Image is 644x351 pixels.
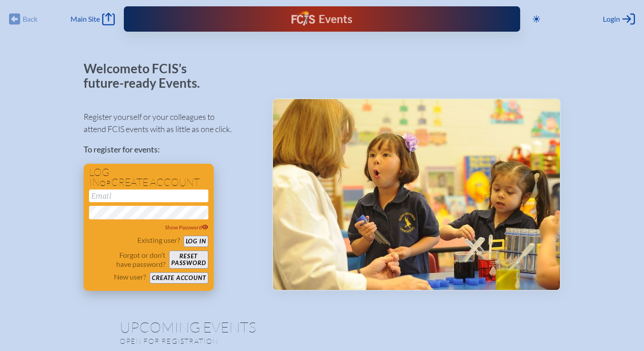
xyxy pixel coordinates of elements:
[120,337,358,346] p: Open for registration
[273,99,560,290] img: Events
[89,251,166,269] p: Forgot or don’t have password?
[150,272,208,284] button: Create account
[89,167,208,188] h1: Log in create account
[137,236,180,245] p: Existing user?
[183,236,208,247] button: Log in
[84,62,210,90] p: Welcome to FCIS’s future-ready Events.
[120,320,525,334] h1: Upcoming Events
[84,111,258,135] p: Register yourself or your colleagues to attend FCIS events with as little as one click.
[114,272,146,281] p: New user?
[169,251,208,269] button: Resetpassword
[71,14,100,24] span: Main Site
[100,179,111,188] span: or
[165,224,208,231] span: Show Password
[71,13,115,25] a: Main Site
[89,190,208,202] input: Email
[237,11,406,27] div: FCIS Events — Future ready
[603,14,620,24] span: Login
[84,143,258,156] p: To register for events:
